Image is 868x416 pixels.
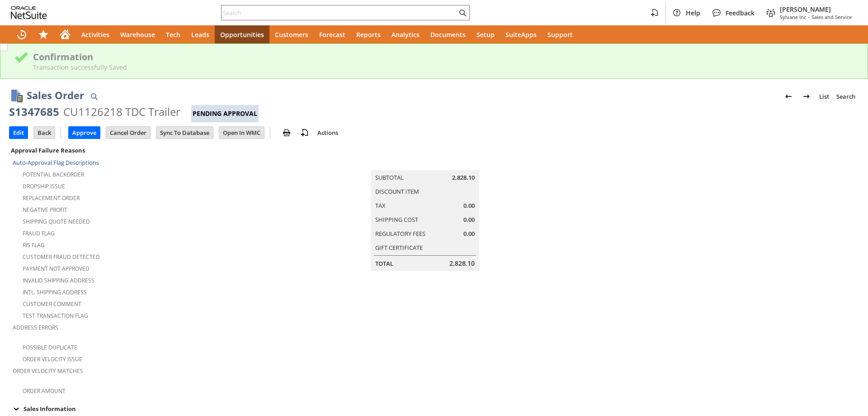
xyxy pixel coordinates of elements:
span: Feedback [726,9,755,17]
span: SuiteApps [505,30,537,39]
a: Activities [76,25,115,43]
span: 0.00 [463,201,475,210]
a: Forecast [314,25,351,43]
a: Order Velocity Issue [23,355,82,363]
span: Warehouse [120,30,155,39]
div: Pending Approval [191,105,259,122]
a: Order Amount [23,387,66,395]
a: Customer Fraud Detected [23,253,100,261]
input: Back [34,127,55,139]
a: Opportunities [215,25,269,43]
input: Sync To Database [156,127,213,139]
img: print.svg [281,127,292,138]
svg: Home [60,29,71,40]
div: Transaction successfully Saved [33,63,854,72]
a: Auto-Approval Flag Descriptions [13,158,99,167]
a: Test Transaction Flag [23,312,88,320]
a: Tax [375,201,386,210]
div: Confirmation [33,51,854,63]
a: Fraud Flag [23,230,55,237]
a: Customer Comment [23,300,81,308]
svg: Shortcuts [38,29,49,40]
span: Sylvane Inc [780,14,806,20]
a: Intl. Shipping Address [23,288,87,296]
span: Activities [81,30,109,39]
a: Potential Backorder [23,171,84,178]
span: 0.00 [463,230,475,238]
svg: logo [11,6,47,19]
span: 2,828.10 [449,259,475,268]
a: SuiteApps [500,25,542,43]
a: Shipping Quote Needed [23,218,90,225]
span: Reports [356,30,381,39]
span: Leads [191,30,209,39]
div: Sales Information [9,403,855,415]
span: Help [686,9,700,17]
a: Negative Profit [23,206,67,214]
span: Setup [476,30,495,39]
input: Approve [69,127,100,139]
input: Search [222,7,457,18]
a: Warehouse [115,25,160,43]
caption: Summary [371,156,479,170]
a: Setup [471,25,500,43]
a: Dropship Issue [23,182,65,190]
span: 0.00 [463,215,475,224]
a: Analytics [386,25,425,43]
a: List [816,89,833,104]
div: CU1126218 TDC Trailer [63,105,180,119]
a: Payment not approved [23,265,90,273]
a: Invalid Shipping Address [23,277,94,284]
a: Support [542,25,578,43]
td: Sales Information [9,403,859,415]
a: Home [54,25,76,43]
a: Search [833,89,859,104]
a: Regulatory Fees [375,230,425,238]
span: Tech [166,30,180,39]
span: Customers [275,30,308,39]
a: Total [375,259,393,268]
a: Address Errors [13,324,58,331]
input: Cancel Order [106,127,150,139]
span: Documents [430,30,466,39]
a: Shipping Cost [375,215,418,224]
a: Subtotal [375,173,404,182]
span: - [808,14,810,20]
a: Gift Certificate [375,244,423,252]
a: Actions [314,129,342,137]
svg: Recent Records [16,29,27,40]
a: Recent Records [11,25,33,43]
div: Shortcuts [33,25,54,43]
a: Tech [160,25,186,43]
a: Customers [269,25,314,43]
span: Analytics [392,30,420,39]
a: Leads [186,25,215,43]
img: Quick Find [89,91,99,102]
span: Support [547,30,573,39]
a: Documents [425,25,471,43]
a: Discount Item [375,187,419,196]
img: Next [801,91,812,102]
a: Replacement Order [23,194,80,202]
img: add-record.svg [299,127,310,138]
span: [PERSON_NAME] [780,5,852,14]
span: Opportunities [220,30,264,39]
div: S1347685 [9,105,59,119]
a: RIS flag [23,241,45,249]
input: Open In WMC [219,127,264,139]
a: Reports [351,25,386,43]
div: Approval Failure Reasons [9,144,289,156]
h1: Sales Order [27,88,84,103]
span: 2,828.10 [452,173,475,182]
a: Possible Duplicate [23,344,77,351]
a: Order Velocity Matches [13,367,83,375]
svg: Search [457,7,468,18]
input: Edit [9,127,28,139]
img: Previous [783,91,794,102]
span: Forecast [319,30,345,39]
span: Sales and Service [811,14,852,20]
